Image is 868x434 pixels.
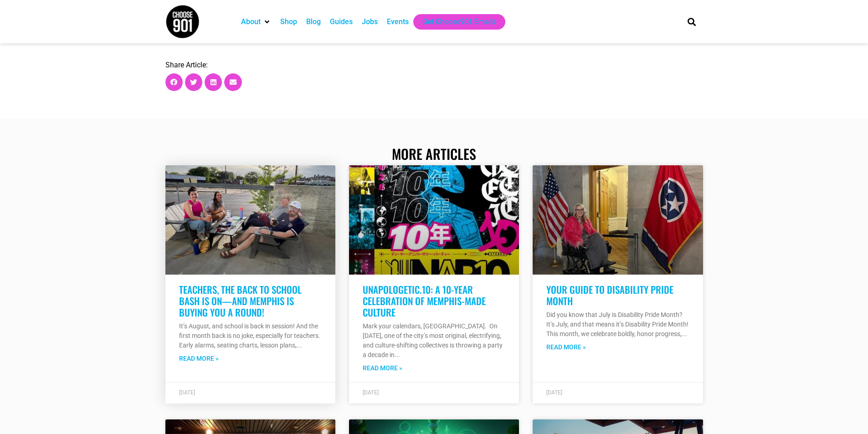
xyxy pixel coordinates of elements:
[330,16,353,27] a: Guides
[533,165,703,275] a: A person in a wheelchair, wearing a pink jacket, sits between the U.S. flag and the Tennessee sta...
[546,389,562,396] span: [DATE]
[185,73,202,91] div: Share on twitter
[236,14,276,30] div: About
[236,14,672,30] nav: Main nav
[306,16,321,27] a: Blog
[546,282,673,308] a: Your Guide to Disability Pride Month
[363,322,505,360] p: Mark your calendars, [GEOGRAPHIC_DATA]. On [DATE], one of the city’s most original, electrifying,...
[179,322,322,350] p: It’s August, and school is back in session! And the first month back is no joke, especially for t...
[165,61,703,69] p: Share Article:
[179,354,219,363] a: Read more about Teachers, the Back to School Bash Is On—And Memphis Is Buying You A Round!
[363,363,402,373] a: Read more about UNAPOLOGETIC.10: A 10-Year Celebration of Memphis-Made Culture
[684,14,699,29] div: Search
[224,73,241,91] div: Share on email
[165,165,335,275] a: Four people sit around a small outdoor table with drinks and snacks, smiling at the camera on a p...
[363,282,486,319] a: UNAPOLOGETIC.10: A 10-Year Celebration of Memphis-Made Culture
[280,16,297,27] a: Shop
[422,16,496,27] a: Get Choose901 Emails
[165,73,183,91] div: Share on facebook
[546,342,586,352] a: Read more about Your Guide to Disability Pride Month
[205,73,222,91] div: Share on linkedin
[349,165,519,275] a: Poster for UNAPOLOGETIC.10 event featuring vibrant graphics, performer lineup, and details—set fo...
[387,16,409,27] a: Events
[165,146,703,162] h2: More Articles
[362,16,378,27] a: Jobs
[241,16,261,27] a: About
[546,310,689,339] p: Did you know that July is Disability Pride Month? It’s July, and that means it’s Disability Pride...
[179,389,195,396] span: [DATE]
[363,389,379,396] span: [DATE]
[179,282,302,319] a: Teachers, the Back to School Bash Is On—And Memphis Is Buying You A Round!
